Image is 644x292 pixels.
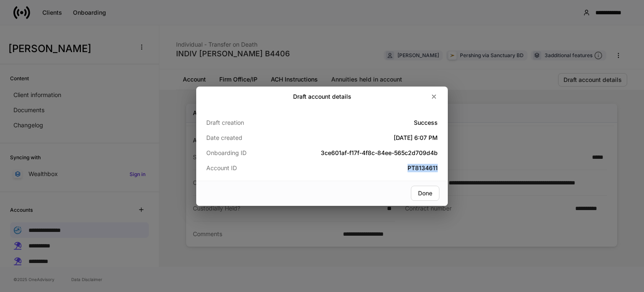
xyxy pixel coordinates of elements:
button: Done [411,186,439,201]
p: Date created [206,134,283,142]
p: Onboarding ID [206,149,283,157]
h5: Success [283,118,438,127]
h2: Draft account details [293,92,351,101]
h5: PT8134611 [283,164,438,172]
p: Account ID [206,164,283,172]
h5: 3ce601af-f17f-4f8c-84ee-565c2d709d4b [283,149,438,157]
p: Draft creation [206,118,283,127]
div: Done [418,190,432,196]
h5: [DATE] 6:07 PM [283,134,438,142]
